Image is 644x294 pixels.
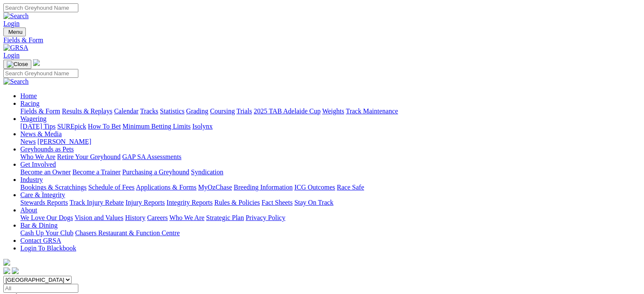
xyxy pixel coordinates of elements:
button: Toggle navigation [3,60,31,69]
a: Track Maintenance [346,107,398,115]
a: GAP SA Assessments [122,153,182,160]
img: Search [3,78,29,85]
a: Contact GRSA [20,237,61,244]
a: Minimum Betting Limits [122,123,191,130]
a: Coursing [210,107,235,115]
a: SUREpick [57,123,86,130]
div: Care & Integrity [20,199,641,206]
a: Rules & Policies [214,199,260,206]
a: Cash Up Your Club [20,229,73,236]
div: About [20,214,641,222]
a: Isolynx [192,123,213,130]
a: Who We Are [169,214,205,221]
span: Menu [8,29,22,35]
a: Tracks [140,107,158,115]
a: Results & Replays [62,107,112,115]
a: Home [20,92,37,99]
a: Syndication [191,168,223,176]
img: facebook.svg [3,267,10,274]
div: Bar & Dining [20,229,641,237]
a: [DATE] Tips [20,123,55,130]
a: Injury Reports [125,199,165,206]
img: logo-grsa-white.png [3,259,10,266]
a: Fields & Form [20,107,60,115]
a: Weights [322,107,344,115]
a: Who We Are [20,153,55,160]
a: Careers [147,214,168,221]
a: Login [3,52,19,59]
a: Statistics [160,107,185,115]
a: Industry [20,176,43,183]
a: We Love Our Dogs [20,214,73,221]
a: Chasers Restaurant & Function Centre [75,229,180,236]
button: Toggle navigation [3,27,26,36]
a: Calendar [114,107,138,115]
div: News & Media [20,138,641,146]
a: 2025 TAB Adelaide Cup [254,107,321,115]
a: Bar & Dining [20,222,58,229]
a: Racing [20,100,39,107]
div: Get Involved [20,168,641,176]
a: Greyhounds as Pets [20,146,74,153]
div: Greyhounds as Pets [20,153,641,161]
a: Purchasing a Greyhound [122,168,189,176]
a: Bookings & Scratchings [20,184,86,191]
input: Search [3,3,78,12]
a: Login [3,20,19,27]
a: History [125,214,145,221]
a: Wagering [20,115,47,122]
a: Vision and Values [75,214,123,221]
a: Login To Blackbook [20,245,76,252]
input: Select date [3,284,78,293]
a: News & Media [20,130,62,137]
a: Become an Owner [20,168,71,176]
img: Search [3,12,29,20]
div: Wagering [20,123,641,130]
a: Track Injury Rebate [69,199,124,206]
a: Strategic Plan [206,214,244,221]
a: [PERSON_NAME] [37,138,91,145]
a: MyOzChase [198,184,232,191]
input: Search [3,69,78,78]
a: How To Bet [88,123,121,130]
a: Applications & Forms [136,184,196,191]
a: Retire Your Greyhound [57,153,121,160]
a: Breeding Information [234,184,293,191]
a: Race Safe [337,184,364,191]
img: GRSA [3,44,28,52]
a: Trials [236,107,252,115]
a: Grading [186,107,208,115]
img: logo-grsa-white.png [33,59,40,66]
a: Stay On Track [294,199,333,206]
img: twitter.svg [12,267,19,274]
a: Stewards Reports [20,199,68,206]
a: Fact Sheets [262,199,293,206]
a: ICG Outcomes [294,184,335,191]
a: News [20,138,36,145]
a: Integrity Reports [166,199,213,206]
a: About [20,206,37,214]
a: Care & Integrity [20,191,65,198]
a: Become a Trainer [72,168,121,176]
a: Schedule of Fees [88,184,134,191]
a: Get Involved [20,161,56,168]
img: Close [7,61,28,68]
a: Privacy Policy [246,214,285,221]
div: Industry [20,184,641,191]
div: Racing [20,107,641,115]
a: Fields & Form [3,36,641,44]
